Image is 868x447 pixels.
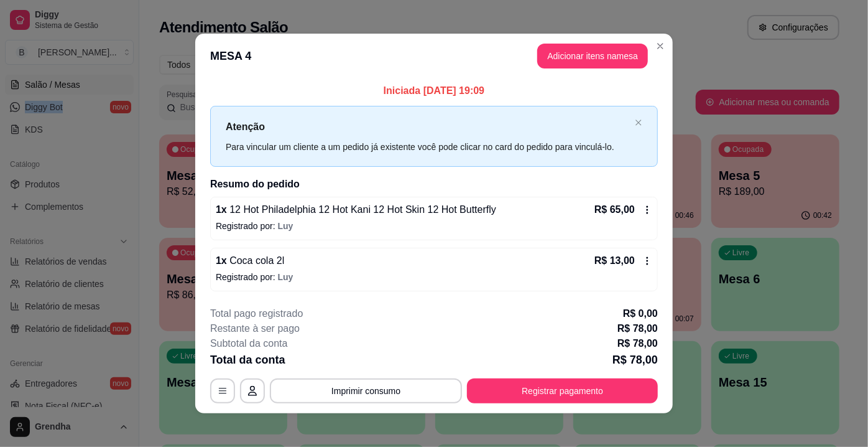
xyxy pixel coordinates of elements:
p: Subtotal da conta [210,336,288,351]
span: Luy [278,272,293,282]
p: Registrado por: [216,220,652,232]
p: 1 x [216,202,496,217]
p: R$ 78,00 [612,351,658,369]
span: Coca cola 2l [227,255,285,266]
p: Restante à ser pago [210,321,300,336]
div: Para vincular um cliente a um pedido já existente você pode clicar no card do pedido para vinculá... [226,140,630,154]
p: Atenção [226,119,630,134]
header: MESA 4 [195,34,673,78]
p: R$ 65,00 [594,202,635,217]
p: R$ 13,00 [594,253,635,268]
p: R$ 0,00 [623,306,658,321]
h2: Resumo do pedido [210,177,658,192]
button: close [635,119,642,127]
p: R$ 78,00 [617,321,658,336]
p: Total pago registrado [210,306,303,321]
p: Registrado por: [216,271,652,283]
button: Close [650,36,670,56]
span: 12 Hot Philadelphia 12 Hot Kani 12 Hot Skin 12 Hot Butterfly [227,204,496,215]
button: Imprimir consumo [270,379,462,403]
p: Iniciada [DATE] 19:09 [210,83,658,98]
span: Luy [278,221,293,231]
button: Adicionar itens namesa [537,44,648,68]
span: close [635,119,642,126]
p: Total da conta [210,351,285,369]
button: Registrar pagamento [467,379,658,403]
p: 1 x [216,253,284,268]
p: R$ 78,00 [617,336,658,351]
